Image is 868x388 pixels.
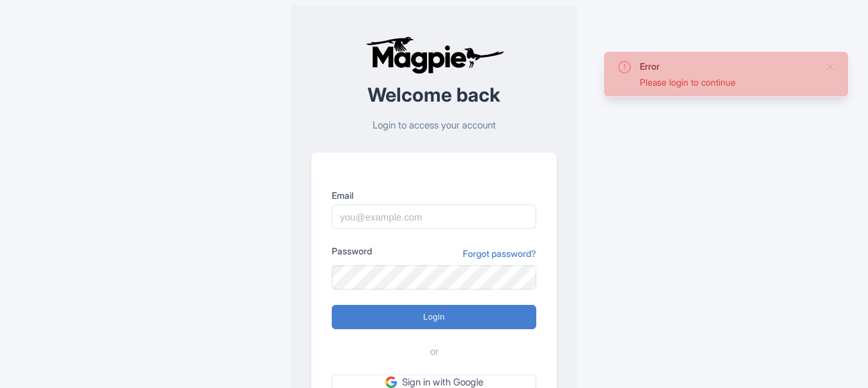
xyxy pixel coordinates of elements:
[463,247,536,260] a: Forgot password?
[430,345,438,359] span: or
[332,305,536,329] input: Login
[640,75,815,89] div: Please login to continue
[825,59,835,75] button: Close
[362,36,506,74] img: logo-ab69f6fb50320c5b225c76a69d11143b.png
[385,376,397,388] img: google.svg
[311,118,557,133] p: Login to access your account
[332,189,536,202] label: Email
[311,84,557,105] h2: Welcome back
[332,244,372,258] label: Password
[332,205,536,229] input: you@example.com
[640,59,815,73] div: Error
